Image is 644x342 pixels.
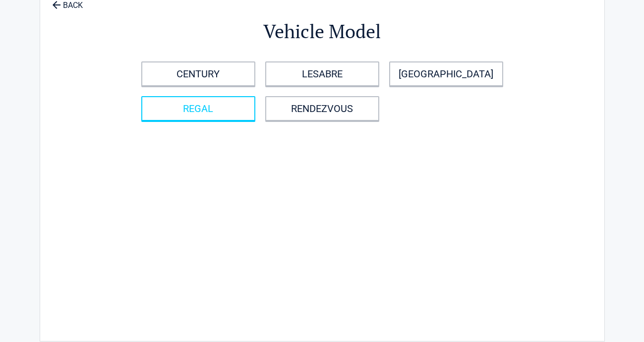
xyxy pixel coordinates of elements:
[265,96,379,121] a: RENDEZVOUS
[141,61,255,86] a: CENTURY
[141,96,255,121] a: REGAL
[265,61,379,86] a: LESABRE
[389,61,503,86] a: [GEOGRAPHIC_DATA]
[95,19,550,44] h2: Vehicle Model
